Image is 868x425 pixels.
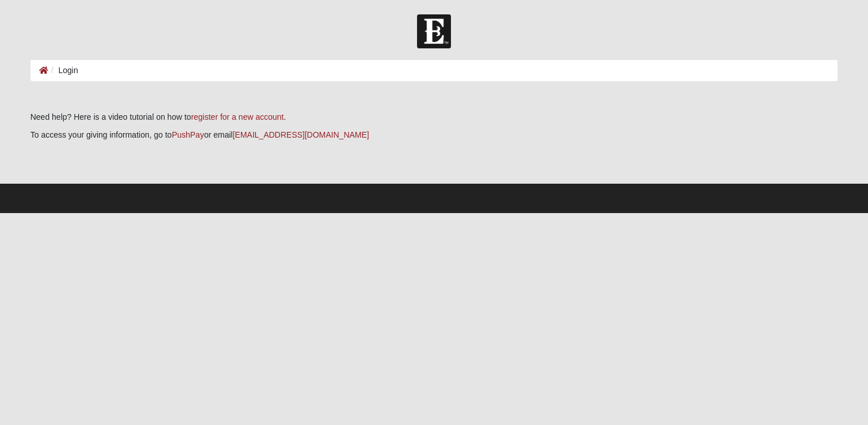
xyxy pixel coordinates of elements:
[172,130,204,139] a: PushPay
[191,112,284,122] a: register for a new account
[417,14,451,48] img: Church of Eleven22 Logo
[48,64,78,77] li: Login
[232,130,369,139] a: [EMAIL_ADDRESS][DOMAIN_NAME]
[30,111,838,123] p: Need help? Here is a video tutorial on how to .
[30,129,838,141] p: To access your giving information, go to or email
